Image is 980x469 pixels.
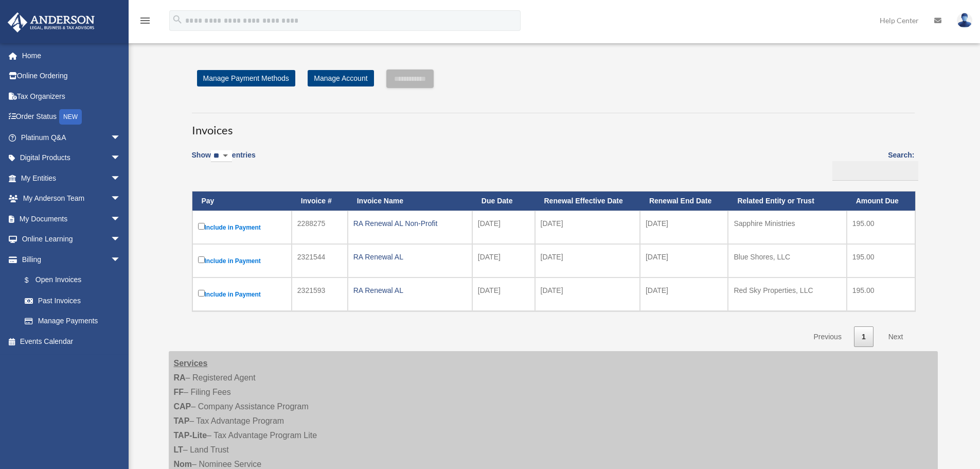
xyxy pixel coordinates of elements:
th: Renewal Effective Date: activate to sort column ascending [535,192,640,211]
td: 2321544 [292,244,348,277]
span: arrow_drop_down [111,209,131,230]
td: [DATE] [472,244,535,277]
th: Renewal End Date: activate to sort column ascending [640,192,728,211]
th: Related Entity or Trust: activate to sort column ascending [728,192,846,211]
h3: Invoices [192,113,915,138]
td: [DATE] [640,211,728,244]
input: Include in Payment [198,223,205,230]
span: arrow_drop_down [111,148,131,169]
td: 2321593 [292,277,348,311]
td: [DATE] [472,211,535,244]
div: RA Renewal AL [353,250,467,264]
a: Online Learningarrow_drop_down [7,229,136,250]
a: My Entitiesarrow_drop_down [7,168,136,188]
a: Online Ordering [7,66,136,86]
img: User Pic [957,13,972,28]
a: menu [139,18,151,27]
span: arrow_drop_down [111,249,131,270]
td: [DATE] [640,244,728,277]
a: Manage Payment Methods [197,70,295,86]
select: Showentries [211,150,232,162]
span: arrow_drop_down [111,127,131,148]
td: [DATE] [472,277,535,311]
td: 2288275 [292,211,348,244]
th: Invoice #: activate to sort column ascending [292,192,348,211]
span: arrow_drop_down [111,229,131,250]
label: Include in Payment [198,254,286,267]
td: Red Sky Properties, LLC [728,277,846,311]
label: Include in Payment [198,288,286,301]
input: Include in Payment [198,256,205,263]
label: Search: [829,149,915,181]
span: arrow_drop_down [111,188,131,210]
input: Include in Payment [198,290,205,297]
strong: CAP [174,402,191,411]
i: search [172,14,183,25]
span: arrow_drop_down [111,168,131,189]
strong: LT [174,445,183,454]
th: Pay: activate to sort column descending [192,192,292,211]
label: Include in Payment [198,221,286,234]
strong: RA [174,373,186,382]
a: $Open Invoices [14,270,126,291]
td: 195.00 [847,244,915,277]
label: Show entries [192,149,256,172]
td: [DATE] [535,277,640,311]
div: NEW [59,109,82,125]
strong: Services [174,359,208,368]
span: $ [30,274,35,287]
td: Sapphire Ministries [728,211,846,244]
a: Home [7,45,136,66]
a: Events Calendar [7,331,136,352]
a: Manage Account [308,70,373,86]
a: 1 [854,326,874,348]
strong: FF [174,388,184,396]
a: Manage Payments [14,311,131,332]
strong: Nom [174,460,192,468]
a: Platinum Q&Aarrow_drop_down [7,127,136,148]
img: Anderson Advisors Platinum Portal [5,12,98,32]
input: Search: [832,161,918,181]
a: Previous [806,326,849,348]
td: [DATE] [535,244,640,277]
td: [DATE] [640,277,728,311]
a: Order StatusNEW [7,107,136,128]
td: [DATE] [535,211,640,244]
a: My Documentsarrow_drop_down [7,209,136,229]
i: menu [139,14,151,27]
th: Due Date: activate to sort column ascending [472,192,535,211]
a: Next [881,326,911,348]
td: 195.00 [847,211,915,244]
a: Billingarrow_drop_down [7,249,131,270]
td: 195.00 [847,277,915,311]
th: Amount Due: activate to sort column ascending [847,192,915,211]
td: Blue Shores, LLC [728,244,846,277]
div: RA Renewal AL Non-Profit [353,216,467,231]
strong: TAP-Lite [174,431,207,440]
a: Past Invoices [14,290,131,311]
a: My Anderson Teamarrow_drop_down [7,188,136,209]
a: Digital Productsarrow_drop_down [7,148,136,168]
div: RA Renewal AL [353,283,467,298]
strong: TAP [174,416,190,425]
th: Invoice Name: activate to sort column ascending [348,192,472,211]
a: Tax Organizers [7,86,136,107]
